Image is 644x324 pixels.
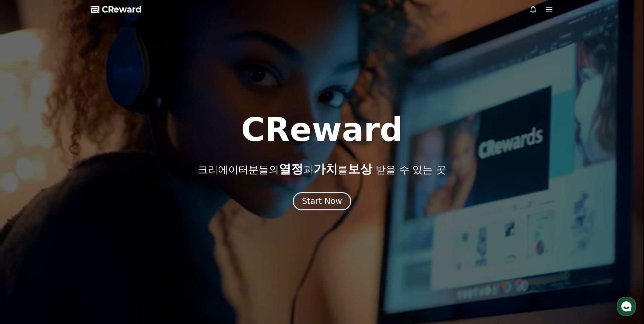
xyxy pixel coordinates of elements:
[87,214,130,231] a: 설정
[348,162,372,176] span: 보상
[293,199,351,205] a: Start Now
[62,225,70,230] span: 대화
[45,214,87,231] a: 대화
[279,162,303,176] span: 열정
[91,4,142,15] a: CReward
[293,192,351,210] button: Start Now
[302,196,342,207] div: Start Now
[21,225,25,230] span: 홈
[241,114,403,146] h1: CReward
[313,162,338,176] span: 가치
[104,225,113,230] span: 설정
[102,4,142,15] span: CReward
[198,162,446,176] p: 크리에이터분들의 과 를 받을 수 있는 곳
[2,214,45,231] a: 홈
